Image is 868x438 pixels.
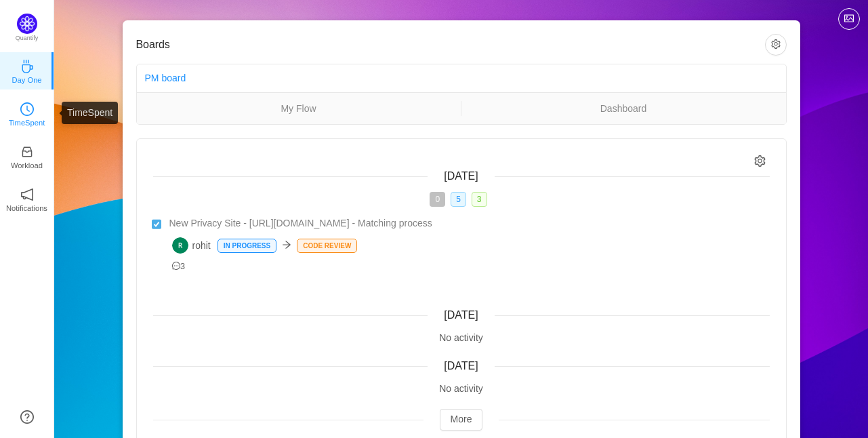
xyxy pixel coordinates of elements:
p: Quantify [16,34,39,43]
i: icon: coffee [20,60,34,73]
p: Code Review [297,239,356,252]
div: No activity [153,331,770,345]
i: icon: notification [20,188,34,201]
p: TimeSpent [9,117,45,129]
span: [DATE] [444,360,478,372]
p: In Progress [218,239,276,252]
a: PM board [145,73,186,83]
span: [DATE] [444,309,478,321]
i: icon: setting [754,155,766,167]
a: icon: clock-circleTimeSpent [20,106,34,120]
a: icon: inboxWorkload [20,149,34,163]
i: icon: clock-circle [20,102,34,116]
a: icon: question-circle [20,410,34,424]
a: Dashboard [461,101,786,116]
button: icon: picture [838,8,860,30]
p: Notifications [6,202,47,214]
a: icon: coffeeDay One [20,64,34,77]
p: Workload [11,159,43,172]
span: 3 [472,192,487,207]
i: icon: message [172,262,181,271]
img: Quantify [17,14,37,34]
h3: Boards [136,38,765,52]
span: 3 [172,262,186,271]
span: New Privacy Site - [URL][DOMAIN_NAME] - Matching process [169,216,432,231]
button: More [440,409,483,431]
span: 0 [430,192,445,207]
span: 5 [451,192,466,207]
p: Day One [12,74,41,86]
i: icon: arrow-right [282,240,291,250]
div: No activity [153,382,770,396]
a: New Privacy Site - [URL][DOMAIN_NAME] - Matching process [169,216,770,231]
button: icon: setting [765,34,787,56]
span: [DATE] [444,170,478,182]
a: icon: notificationNotifications [20,192,34,205]
img: R [172,237,188,254]
a: My Flow [137,101,461,116]
i: icon: inbox [20,145,34,159]
span: rohit [172,237,211,254]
